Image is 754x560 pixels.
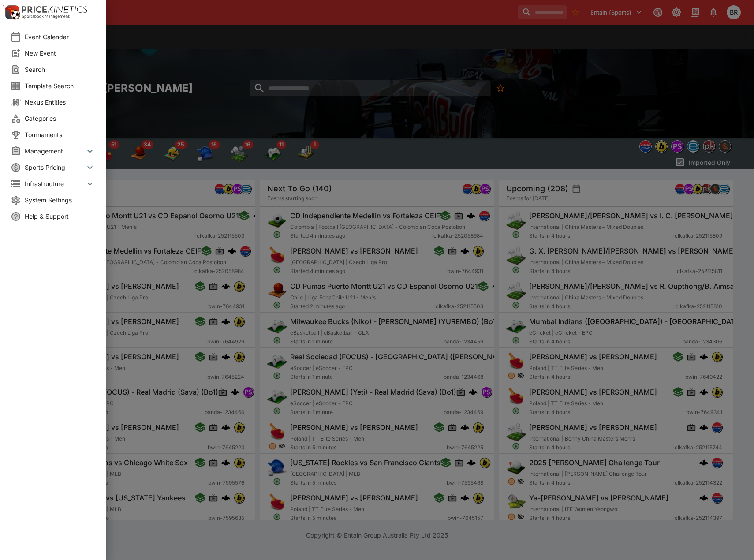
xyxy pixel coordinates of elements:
img: Sportsbook Management [22,15,70,19]
img: PriceKinetics [22,6,87,13]
span: Search [25,65,95,74]
span: Management [25,146,85,156]
span: Help & Support [25,212,95,221]
span: New Event [25,49,95,58]
span: Nexus Entities [25,97,95,107]
span: Event Calendar [25,32,95,41]
span: Template Search [25,81,95,90]
img: PriceKinetics Logo [3,4,20,21]
span: Tournaments [25,130,95,139]
span: Categories [25,114,95,123]
span: Sports Pricing [25,163,85,172]
span: Infrastructure [25,179,85,188]
span: System Settings [25,195,95,205]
